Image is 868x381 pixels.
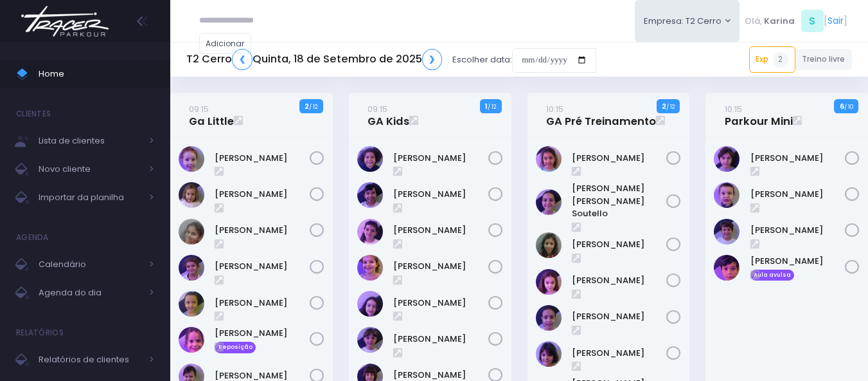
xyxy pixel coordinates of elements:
[572,182,667,220] a: [PERSON_NAME] [PERSON_NAME] Soutello
[357,182,383,208] img: Beatriz Kikuchi
[725,102,793,128] a: 10:15Parkour Mini
[368,102,409,128] a: 09:15GA Kids
[357,255,383,281] img: Gabriela Libardi Galesi Bernardo
[572,274,667,287] a: [PERSON_NAME]
[536,341,562,367] img: Malu Bernardes
[215,297,310,310] a: [PERSON_NAME]
[740,6,852,35] div: [ ]
[368,103,387,115] small: 09:15
[536,189,562,215] img: Ana Helena Soutello
[39,133,141,149] span: Lista de clientes
[714,182,740,208] img: Guilherme Soares Naressi
[572,152,667,165] a: [PERSON_NAME]
[536,232,562,258] img: Julia de Campos Munhoz
[773,52,788,68] span: 2
[179,255,204,281] img: Isabel Amado
[828,14,844,28] a: Sair
[215,327,310,340] a: [PERSON_NAME]
[357,219,383,245] img: Clara Guimaraes Kron
[215,260,310,273] a: [PERSON_NAME]
[536,305,562,331] img: Luzia Rolfini Fernandes
[750,224,846,237] a: [PERSON_NAME]
[393,188,488,201] a: [PERSON_NAME]
[189,102,234,128] a: 09:15Ga Little
[749,46,795,72] a: Exp2
[179,291,204,317] img: Isabel Silveira Chulam
[39,284,141,301] span: Agenda do dia
[16,101,51,127] h4: Clientes
[189,103,209,115] small: 09:15
[186,45,596,75] div: Escolher data:
[750,255,846,268] a: [PERSON_NAME]
[764,15,795,28] span: Karina
[179,182,204,208] img: Catarina Andrade
[840,101,844,111] strong: 6
[572,347,667,360] a: [PERSON_NAME]
[39,189,141,206] span: Importar da planilha
[844,103,853,111] small: / 10
[305,101,309,111] strong: 2
[485,101,488,111] strong: 1
[750,188,846,201] a: [PERSON_NAME]
[39,161,141,178] span: Novo cliente
[488,103,496,111] small: / 12
[546,102,656,128] a: 10:15GA Pré Treinamento
[215,224,310,237] a: [PERSON_NAME]
[186,49,442,70] h5: T2 Cerro Quinta, 18 de Setembro de 2025
[666,103,675,111] small: / 12
[215,342,256,353] span: Reposição
[714,146,740,172] img: Dante Passos
[393,333,488,346] a: [PERSON_NAME]
[179,146,204,172] img: Antonieta Bonna Gobo N Silva
[536,269,562,295] img: Luisa Tomchinsky Montezano
[393,260,488,273] a: [PERSON_NAME]
[215,152,310,165] a: [PERSON_NAME]
[725,103,742,115] small: 10:15
[795,49,853,70] a: Treino livre
[572,238,667,251] a: [PERSON_NAME]
[422,49,443,70] a: ❯
[215,188,310,201] a: [PERSON_NAME]
[179,219,204,245] img: Heloísa Amado
[536,146,562,172] img: Alice Oliveira Castro
[39,351,141,368] span: Relatórios de clientes
[745,15,762,28] span: Olá,
[16,320,64,346] h4: Relatórios
[39,256,141,273] span: Calendário
[179,327,204,353] img: Isabela Gerhardt Covolo
[662,101,666,111] strong: 2
[750,152,846,165] a: [PERSON_NAME]
[750,270,795,281] span: Aula avulsa
[357,291,383,317] img: Isabela de Brito Moffa
[357,327,383,353] img: Maria Clara Frateschi
[714,255,740,281] img: Samuel Bigaton
[16,225,49,250] h4: Agenda
[357,146,383,172] img: Ana Beatriz Xavier Roque
[39,66,154,82] span: Home
[714,219,740,245] img: Otto Guimarães Krön
[546,103,563,115] small: 10:15
[572,310,667,323] a: [PERSON_NAME]
[393,224,488,237] a: [PERSON_NAME]
[199,33,252,54] a: Adicionar
[393,152,488,165] a: [PERSON_NAME]
[801,10,824,32] span: S
[309,103,317,111] small: / 12
[393,297,488,310] a: [PERSON_NAME]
